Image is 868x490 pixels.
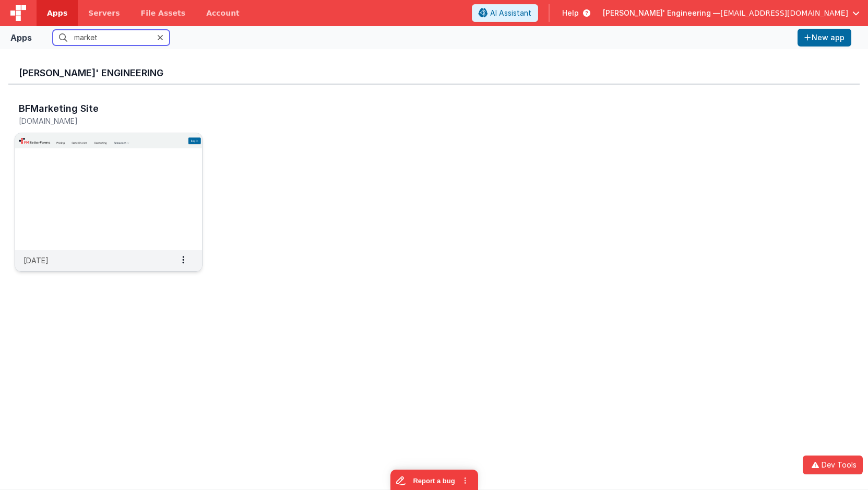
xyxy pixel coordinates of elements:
[47,8,67,18] span: Apps
[141,8,186,18] span: File Assets
[19,68,849,78] h3: [PERSON_NAME]' Engineering
[490,8,531,18] span: AI Assistant
[88,8,120,18] span: Servers
[798,29,851,46] button: New app
[19,117,176,125] h5: [DOMAIN_NAME]
[472,4,538,22] button: AI Assistant
[720,8,848,18] span: [EMAIL_ADDRESS][DOMAIN_NAME]
[562,8,579,18] span: Help
[803,456,863,474] button: Dev Tools
[10,31,32,44] div: Apps
[23,255,49,266] p: [DATE]
[603,8,860,18] button: [PERSON_NAME]' Engineering — [EMAIL_ADDRESS][DOMAIN_NAME]
[19,103,99,114] h3: BFMarketing Site
[53,30,170,45] input: Search apps
[603,8,720,18] span: [PERSON_NAME]' Engineering —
